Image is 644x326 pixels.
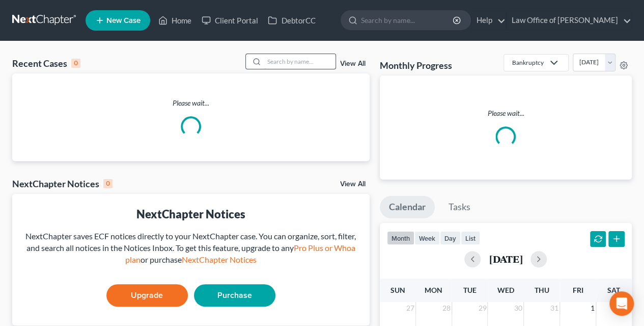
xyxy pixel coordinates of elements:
[103,179,113,188] div: 0
[12,178,113,190] div: NextChapter Notices
[380,196,435,218] a: Calendar
[387,231,414,245] button: month
[380,59,452,71] h3: Monthly Progress
[182,255,257,264] a: NextChapter Notices
[425,286,442,294] span: Mon
[12,57,80,69] div: Recent Cases
[441,302,452,314] span: 28
[607,286,620,294] span: Sat
[106,284,188,307] a: Upgrade
[440,231,461,245] button: day
[463,286,476,294] span: Tue
[194,284,275,307] a: Purchase
[263,11,320,30] a: DebtorCC
[390,286,405,294] span: Sun
[340,60,366,67] a: View All
[153,11,197,30] a: Home
[512,58,544,67] div: Bankruptcy
[497,286,514,294] span: Wed
[535,286,549,294] span: Thu
[439,196,480,218] a: Tasks
[106,17,141,24] span: New Case
[264,54,335,69] input: Search by name...
[388,108,624,118] p: Please wait...
[361,11,454,30] input: Search by name...
[71,59,80,68] div: 0
[590,302,596,314] span: 1
[197,11,263,30] a: Client Portal
[340,181,366,188] a: View All
[549,302,559,314] span: 31
[477,302,487,314] span: 29
[609,291,634,316] div: Open Intercom Messenger
[405,302,415,314] span: 27
[20,231,361,266] div: NextChapter saves ECF notices directly to your NextChapter case. You can organize, sort, filter, ...
[507,11,631,30] a: Law Office of [PERSON_NAME]
[20,206,361,222] div: NextChapter Notices
[471,11,506,30] a: Help
[414,231,440,245] button: week
[489,254,522,264] h2: [DATE]
[461,231,480,245] button: list
[12,98,370,108] p: Please wait...
[125,243,355,264] a: Pro Plus or Whoa plan
[513,302,523,314] span: 30
[572,286,583,294] span: Fri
